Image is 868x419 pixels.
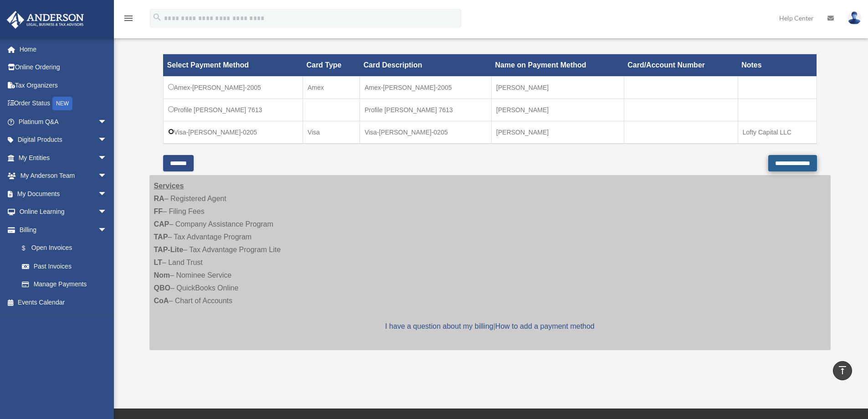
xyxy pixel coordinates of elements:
[360,121,492,144] td: Visa-[PERSON_NAME]-0205
[847,11,861,25] img: User Pic
[98,167,116,186] span: arrow_drop_down
[738,121,817,144] td: Lofty Capital LLC
[385,322,493,330] a: I have a question about my billing
[154,195,164,202] strong: RA
[13,275,116,294] a: Manage Payments
[154,297,169,305] strong: CoA
[303,77,360,99] td: Amex
[492,99,624,121] td: [PERSON_NAME]
[98,113,116,131] span: arrow_drop_down
[6,131,121,149] a: Digital Productsarrow_drop_down
[360,99,492,121] td: Profile [PERSON_NAME] 7613
[98,149,116,167] span: arrow_drop_down
[495,322,595,330] a: How to add a payment method
[154,207,163,215] strong: FF
[624,54,738,77] th: Card/Account Number
[6,76,121,94] a: Tax Organizers
[360,77,492,99] td: Amex-[PERSON_NAME]-2005
[52,97,72,110] div: NEW
[6,58,121,77] a: Online Ordering
[833,361,852,380] a: vertical_align_top
[163,77,303,99] td: Amex-[PERSON_NAME]-2005
[6,167,121,185] a: My Anderson Teamarrow_drop_down
[154,246,184,253] strong: TAP-Lite
[360,54,492,77] th: Card Description
[303,121,360,144] td: Visa
[6,293,121,311] a: Events Calendar
[154,233,168,241] strong: TAP
[154,320,826,333] p: |
[98,185,116,203] span: arrow_drop_down
[6,149,121,167] a: My Entitiesarrow_drop_down
[492,77,624,99] td: [PERSON_NAME]
[98,203,116,222] span: arrow_drop_down
[123,16,134,24] a: menu
[492,54,624,77] th: Name on Payment Method
[154,271,170,279] strong: Nom
[6,203,121,221] a: Online Learningarrow_drop_down
[163,99,303,121] td: Profile [PERSON_NAME] 7613
[738,54,817,77] th: Notes
[154,259,162,266] strong: LT
[13,239,112,258] a: $Open Invoices
[6,221,116,239] a: Billingarrow_drop_down
[13,257,116,275] a: Past Invoices
[6,40,121,58] a: Home
[123,13,134,24] i: menu
[837,365,848,376] i: vertical_align_top
[149,175,831,350] div: – Registered Agent – Filing Fees – Company Assistance Program – Tax Advantage Program – Tax Advan...
[303,54,360,77] th: Card Type
[98,221,116,239] span: arrow_drop_down
[154,220,169,228] strong: CAP
[27,243,31,254] span: $
[6,94,121,113] a: Order StatusNEW
[163,121,303,144] td: Visa-[PERSON_NAME]-0205
[154,182,184,190] strong: Services
[163,54,303,77] th: Select Payment Method
[154,284,170,292] strong: QBO
[4,11,87,29] img: Anderson Advisors Platinum Portal
[6,185,121,203] a: My Documentsarrow_drop_down
[492,121,624,144] td: [PERSON_NAME]
[6,113,121,131] a: Platinum Q&Aarrow_drop_down
[152,12,162,22] i: search
[98,131,116,150] span: arrow_drop_down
